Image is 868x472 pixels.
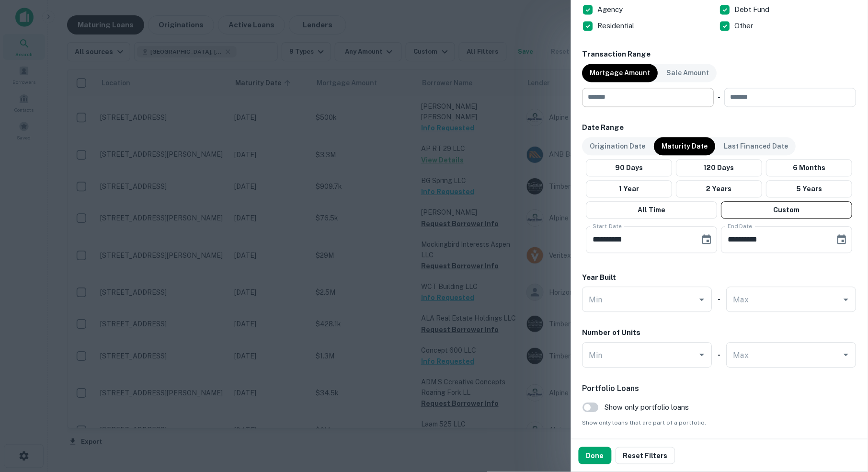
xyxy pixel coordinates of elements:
button: All Time [586,202,718,219]
button: 6 Months [766,160,853,177]
button: 2 Years [676,181,763,198]
p: Origination Date [590,141,646,152]
h6: Transaction Range [582,49,857,60]
p: Residential [598,21,637,32]
label: End Date [728,222,753,230]
button: Open [840,293,853,307]
div: - [718,88,721,107]
p: Sale Amount [667,68,709,79]
button: 1 Year [586,181,673,198]
label: Start Date [593,222,622,230]
button: Done [579,447,612,464]
button: 5 Years [766,181,853,198]
h6: Date Range [582,123,857,134]
h6: - [718,350,721,361]
p: Maturity Date [662,141,708,152]
span: Show only loans that are part of a portfolio. [582,419,857,427]
button: Open [696,348,709,362]
p: Debt Fund [735,4,772,16]
button: Open [696,293,709,307]
h6: Number of Units [582,328,641,339]
p: Mortgage Amount [590,68,651,79]
button: 120 Days [676,160,763,177]
iframe: Chat Widget [820,395,868,441]
button: Custom [721,202,853,219]
h6: - [718,294,721,305]
p: Other [735,21,755,32]
button: Choose date, selected date is Oct 1, 2025 [697,230,717,250]
button: Choose date, selected date is Apr 30, 2026 [833,230,852,250]
h6: Year Built [582,273,617,284]
h6: Portfolio Loans [582,383,857,395]
button: Open [840,348,853,362]
p: Agency [598,4,625,16]
span: Show only portfolio loans [605,402,689,414]
p: Last Financed Date [724,141,788,152]
button: 90 Days [586,160,673,177]
button: Reset Filters [616,447,675,464]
